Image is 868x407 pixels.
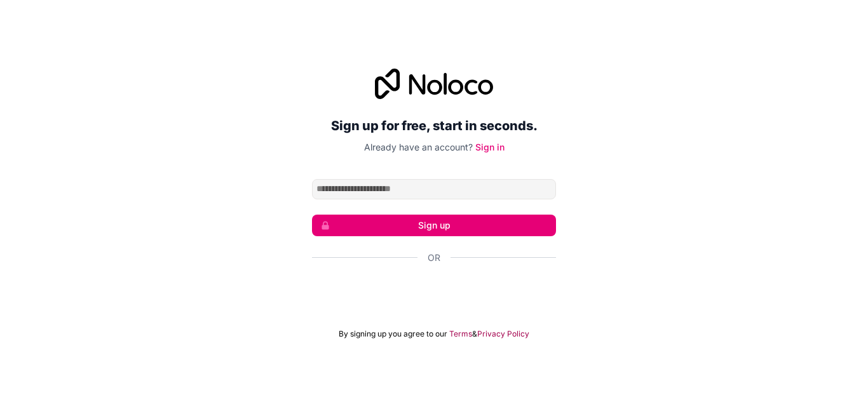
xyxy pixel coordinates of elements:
a: Terms [449,329,472,339]
input: Email address [312,179,556,199]
span: Or [428,251,440,264]
h2: Sign up for free, start in seconds. [312,114,556,137]
span: By signing up you agree to our [339,329,447,339]
a: Sign in [475,142,505,152]
span: Already have an account? [364,142,473,152]
span: & [472,329,477,339]
button: Sign up [312,215,556,236]
a: Privacy Policy [477,329,529,339]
